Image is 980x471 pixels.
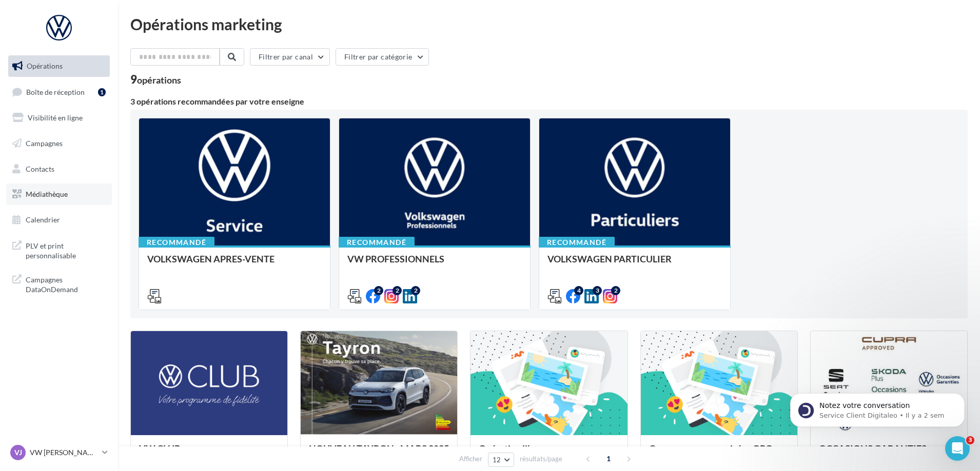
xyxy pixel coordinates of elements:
span: 12 [493,456,501,464]
a: Boîte de réception1 [6,81,112,103]
span: VW PROFESSIONNELS [347,253,444,264]
span: 3 [966,436,974,444]
span: PLV et print personnalisable [26,239,106,261]
button: Filtrer par catégorie [336,48,429,66]
p: VW [PERSON_NAME] [GEOGRAPHIC_DATA] [30,447,98,458]
div: Recommandé [539,237,615,248]
div: 1 [98,88,106,96]
a: VJ VW [PERSON_NAME] [GEOGRAPHIC_DATA] [8,443,110,462]
span: Visibilité en ligne [28,113,83,122]
a: Contacts [6,158,112,180]
div: 9 [130,74,181,85]
span: VW CLUB [139,443,181,454]
span: Médiathèque [26,190,68,198]
a: Opérations [6,55,112,77]
span: Campagnes [26,139,63,148]
span: résultats/page [520,454,562,464]
span: Afficher [459,454,482,464]
span: VJ [14,447,22,458]
div: 2 [374,286,383,295]
a: Campagnes DataOnDemand [6,269,112,299]
a: Visibilité en ligne [6,107,112,129]
div: 3 opérations recommandées par votre enseigne [130,97,968,106]
div: 2 [411,286,420,295]
span: Campagnes sponsorisées OPO [649,443,773,454]
span: Campagnes DataOnDemand [26,273,106,295]
div: Recommandé [139,237,214,248]
button: Filtrer par canal [250,48,330,66]
div: Recommandé [339,237,415,248]
a: Campagnes [6,133,112,154]
button: 12 [488,453,514,467]
div: 4 [574,286,583,295]
span: VOLKSWAGEN APRES-VENTE [147,253,275,264]
a: Calendrier [6,209,112,231]
span: Contacts [26,164,54,173]
div: 2 [611,286,620,295]
span: Opération libre [479,443,541,454]
iframe: Intercom notifications message [775,372,980,443]
div: Opérations marketing [130,16,968,32]
a: PLV et print personnalisable [6,235,112,265]
div: 2 [393,286,402,295]
iframe: Intercom live chat [945,436,970,461]
a: Médiathèque [6,183,112,205]
div: 3 [593,286,602,295]
span: 1 [600,450,617,467]
span: Boîte de réception [26,87,85,96]
div: opérations [137,75,181,85]
span: VOLKSWAGEN PARTICULIER [547,253,672,264]
span: Calendrier [26,215,60,224]
span: Opérations [27,62,63,70]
